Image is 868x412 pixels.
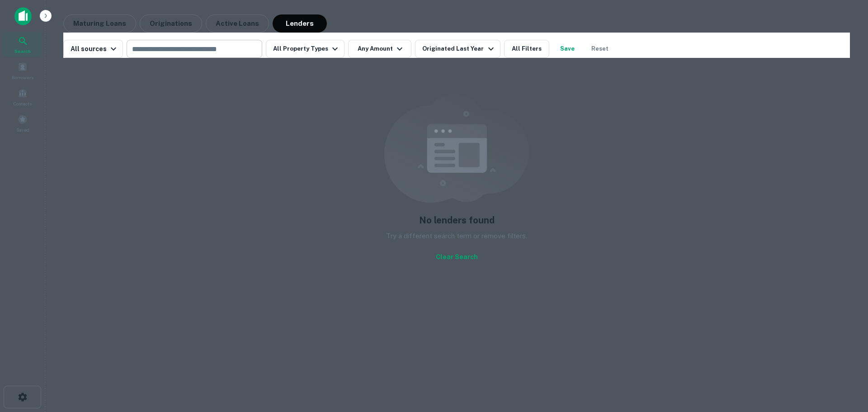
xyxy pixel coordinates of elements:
[206,14,269,33] button: Active Loans
[585,40,614,58] button: Reset
[384,94,529,203] img: empty content
[63,14,136,33] button: Maturing Loans
[266,40,344,58] button: All Property Types
[419,213,495,227] h5: No lenders found
[273,14,327,33] button: Lenders
[422,43,496,54] div: Originated Last Year
[348,40,411,58] button: Any Amount
[140,14,202,33] button: Originations
[553,40,582,58] button: Save your search to get updates of matches that match your search criteria.
[504,40,549,58] button: All Filters
[14,100,32,107] span: Contacts
[432,249,481,265] button: Clear Search
[71,43,119,54] div: All sources
[12,74,33,81] span: Borrowers
[823,340,868,383] iframe: Chat Widget
[14,7,32,25] img: capitalize-icon.png
[14,47,31,55] span: Search
[16,126,29,133] span: Saved
[386,231,527,242] p: Try a different search term or remove filters.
